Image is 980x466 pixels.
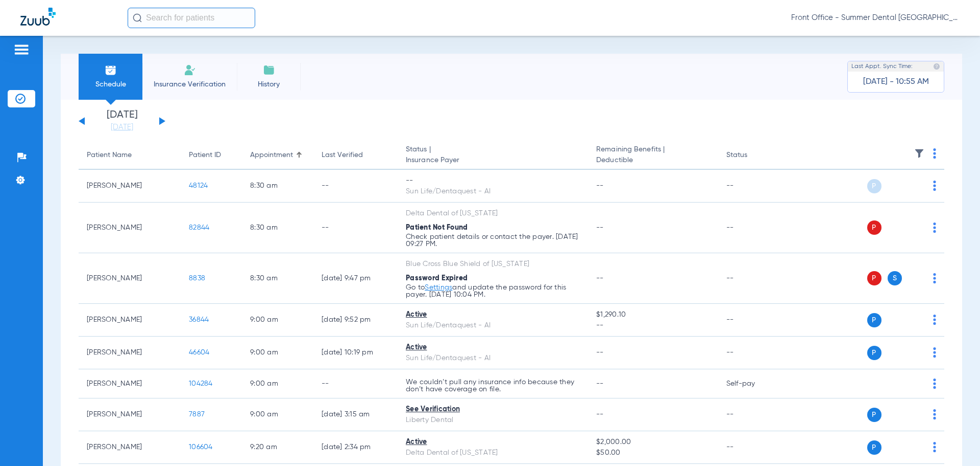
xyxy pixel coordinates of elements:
td: -- [718,253,787,304]
img: x.svg [910,379,920,389]
img: group-dot-blue.svg [933,379,936,389]
img: group-dot-blue.svg [933,181,936,191]
span: -- [596,380,604,387]
img: group-dot-blue.svg [933,273,936,283]
span: 7887 [189,411,205,418]
img: x.svg [910,347,920,358]
td: Self-pay [718,369,787,398]
img: group-dot-blue.svg [933,148,936,159]
th: Status [718,141,787,170]
span: Deductible [596,155,709,166]
div: Active [406,342,580,353]
a: [DATE] [91,122,153,132]
iframe: Chat Widget [929,417,980,466]
img: group-dot-blue.svg [933,347,936,358]
span: -- [596,182,604,189]
img: x.svg [910,223,920,233]
th: Status | [398,141,588,170]
td: -- [718,337,787,369]
div: Active [406,309,580,320]
div: -- [406,175,580,186]
td: -- [313,170,398,203]
img: x.svg [910,273,920,283]
span: -- [596,275,604,282]
span: P [867,220,881,235]
p: Check patient details or contact the payer. [DATE] 09:27 PM. [406,233,580,248]
div: Last Verified [322,150,389,161]
td: [PERSON_NAME] [79,369,181,398]
span: Last Appt. Sync Time: [851,61,913,72]
div: Appointment [250,150,293,161]
th: Remaining Benefits | [588,141,718,170]
td: [PERSON_NAME] [79,398,181,431]
span: P [867,346,881,360]
div: Patient Name [87,150,173,161]
div: Sun Life/Dentaquest - AI [406,186,580,197]
img: x.svg [910,442,920,452]
td: -- [718,398,787,431]
td: -- [313,203,398,253]
span: P [867,179,881,193]
span: 8838 [189,275,205,282]
td: -- [718,304,787,337]
span: -- [596,224,604,231]
div: Active [406,437,580,448]
td: 9:00 AM [242,369,313,398]
img: group-dot-blue.svg [933,223,936,233]
img: filter.svg [914,148,924,159]
span: 46604 [189,349,209,356]
li: [DATE] [91,110,153,132]
div: Sun Life/Dentaquest - AI [406,353,580,364]
td: 9:00 AM [242,398,313,431]
div: Blue Cross Blue Shield of [US_STATE] [406,259,580,270]
div: Patient ID [189,150,234,161]
td: [DATE] 3:15 AM [313,398,398,431]
span: P [867,313,881,327]
td: -- [718,431,787,464]
td: 9:00 AM [242,304,313,337]
td: [PERSON_NAME] [79,203,181,253]
span: History [244,79,293,90]
input: Search for patients [128,8,255,28]
img: Schedule [105,64,117,76]
div: Appointment [250,150,305,161]
td: 8:30 AM [242,203,313,253]
span: Patient Not Found [406,224,468,231]
td: [DATE] 9:47 PM [313,253,398,304]
td: [PERSON_NAME] [79,431,181,464]
span: -- [596,320,709,331]
td: [PERSON_NAME] [79,253,181,304]
div: Last Verified [322,150,363,161]
p: Go to and update the password for this payer. [DATE] 10:04 PM. [406,284,580,298]
span: [DATE] - 10:55 AM [863,77,929,87]
span: 48124 [189,182,208,189]
span: 82844 [189,224,209,231]
span: $1,290.10 [596,309,709,320]
td: -- [718,170,787,203]
img: last sync help info [933,63,940,70]
img: Zuub Logo [20,8,56,26]
span: 36844 [189,316,209,323]
span: $2,000.00 [596,437,709,448]
div: See Verification [406,404,580,415]
td: -- [313,369,398,398]
div: Patient Name [87,150,132,161]
span: Insurance Verification [150,79,229,90]
img: group-dot-blue.svg [933,409,936,419]
img: Manual Insurance Verification [184,64,196,76]
td: [DATE] 10:19 PM [313,337,398,369]
td: 9:20 AM [242,431,313,464]
div: Patient ID [189,150,221,161]
img: x.svg [910,409,920,419]
img: History [263,64,275,76]
span: S [888,271,902,285]
span: $50.00 [596,448,709,458]
div: Liberty Dental [406,415,580,426]
td: [PERSON_NAME] [79,337,181,369]
a: Settings [425,284,452,291]
img: Search Icon [133,13,142,23]
img: x.svg [910,181,920,191]
span: P [867,271,881,285]
img: x.svg [910,315,920,325]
